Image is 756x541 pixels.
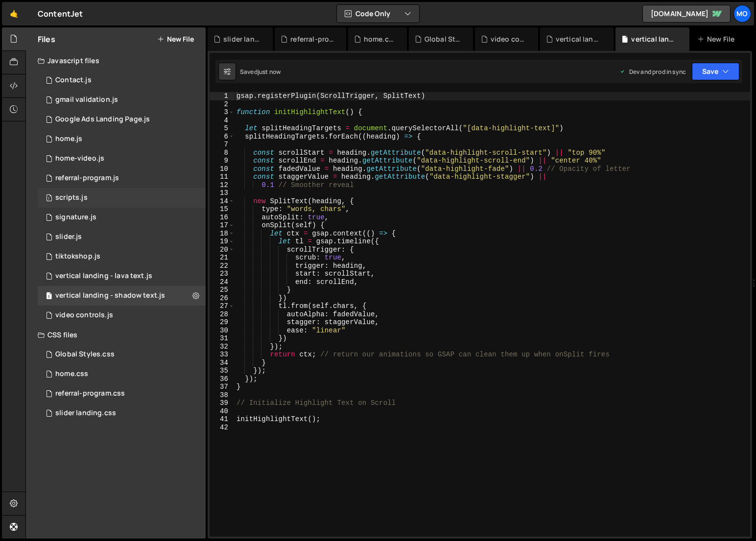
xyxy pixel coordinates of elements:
div: 34 [210,359,235,367]
div: 13 [210,189,235,197]
div: signature.js [55,213,96,222]
div: 22 [210,262,235,270]
div: 8 [210,149,235,157]
div: 23 [210,270,235,278]
div: Javascript files [26,51,206,71]
div: 10184/39870.css [38,364,206,384]
div: scripts.js [55,193,88,202]
div: slider.js [55,233,82,241]
div: 25 [210,286,235,294]
div: 12 [210,181,235,189]
a: Mo [733,5,751,23]
div: 10184/39869.js [38,129,206,149]
div: 16 [210,213,235,222]
div: 28 [210,310,235,319]
div: 40 [210,407,235,416]
div: 30 [210,327,235,335]
div: 2 [210,100,235,109]
div: CSS files [26,325,206,345]
div: gmail validation.js [55,95,118,104]
div: 10184/37628.js [38,168,206,188]
div: home.css [364,34,395,44]
span: 1 [46,195,52,203]
div: referral-program.css [55,389,125,398]
div: 10 [210,165,235,173]
div: 21 [210,254,235,262]
div: home.css [55,370,88,378]
div: 9 [210,157,235,165]
div: video controls.js [55,311,113,320]
div: 10184/44517.js [38,227,206,247]
div: vertical landing - shadow text.js [631,34,678,44]
div: 10184/36849.js [38,110,206,129]
div: 19 [210,237,235,246]
div: referral-program.js [55,174,119,183]
div: video controls.js [491,34,526,44]
div: vertical landing - lava text.js [556,34,602,44]
div: just now [258,68,281,76]
div: slider landing.css [55,409,116,418]
div: 31 [210,334,235,343]
div: 3 [210,108,235,117]
div: 42 [210,423,235,432]
button: New File [157,35,194,43]
div: 38 [210,391,235,400]
div: 14 [210,197,235,206]
div: 36 [210,375,235,383]
div: Contact.js [55,76,92,85]
a: [DOMAIN_NAME] [642,5,731,23]
div: 10184/43272.js [38,149,206,168]
div: vertical landing - lava text.js [55,272,152,281]
div: 41 [210,415,235,423]
div: 15 [210,205,235,213]
div: 10184/37166.js [38,71,206,90]
div: 20 [210,246,235,254]
div: home.js [55,135,82,143]
div: ContentJet [38,8,83,20]
div: Google Ads Landing Page.js [55,115,150,124]
button: Code Only [337,5,419,23]
div: Dev and prod in sync [619,68,686,76]
div: 11 [210,173,235,181]
div: slider landing.css [223,34,261,44]
div: New File [697,34,738,44]
div: 39 [210,399,235,407]
div: 7 [210,141,235,149]
div: 35 [210,367,235,375]
div: Saved [240,68,281,76]
div: home-video.js [55,154,104,163]
div: 37 [210,383,235,391]
div: 10184/34477.js [38,208,206,227]
div: 10184/30310.js [38,247,206,266]
div: 33 [210,351,235,359]
div: referral-program.css [290,34,334,44]
div: 4 [210,117,235,125]
div: Global Styles.css [55,350,115,359]
div: 10184/43538.js [38,306,206,325]
div: 10184/37629.css [38,384,206,403]
a: 🤙 [2,2,26,25]
div: slider landing.css [38,403,206,423]
div: 10184/44785.js [38,266,206,286]
div: vertical landing - shadow text.js [55,291,165,300]
button: Save [692,63,739,80]
div: 27 [210,302,235,310]
div: 10184/38486.js [38,90,206,110]
div: vertical landing - shadow text.js [38,286,206,306]
div: 29 [210,318,235,327]
h2: Files [38,34,55,45]
div: 6 [210,133,235,141]
div: 18 [210,230,235,238]
div: tiktokshop.js [55,252,100,261]
div: 17 [210,221,235,230]
div: 24 [210,278,235,286]
div: 1 [210,92,235,100]
div: 5 [210,124,235,133]
div: 10184/22928.js [38,188,206,208]
div: 10184/38499.css [38,345,206,364]
div: 26 [210,294,235,303]
div: 32 [210,343,235,351]
span: 1 [46,293,52,301]
div: Global Styles.css [425,34,461,44]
